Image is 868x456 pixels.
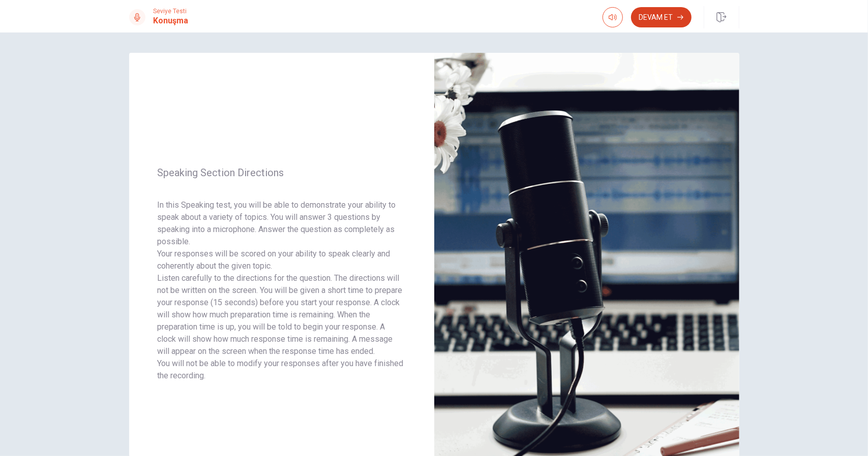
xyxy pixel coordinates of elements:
[158,272,406,357] p: Listen carefully to the directions for the question. The directions will not be written on the sc...
[158,167,406,179] span: Speaking Section Directions
[158,248,406,272] p: Your responses will be scored on your ability to speak clearly and coherently about the given topic.
[631,7,692,27] button: Devam Et
[158,199,406,248] p: In this Speaking test, you will be able to demonstrate your ability to speak about a variety of t...
[154,8,189,15] span: Seviye Testi
[154,15,189,27] h1: Konuşma
[158,357,406,382] p: You will not be able to modify your responses after you have finished the recording.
